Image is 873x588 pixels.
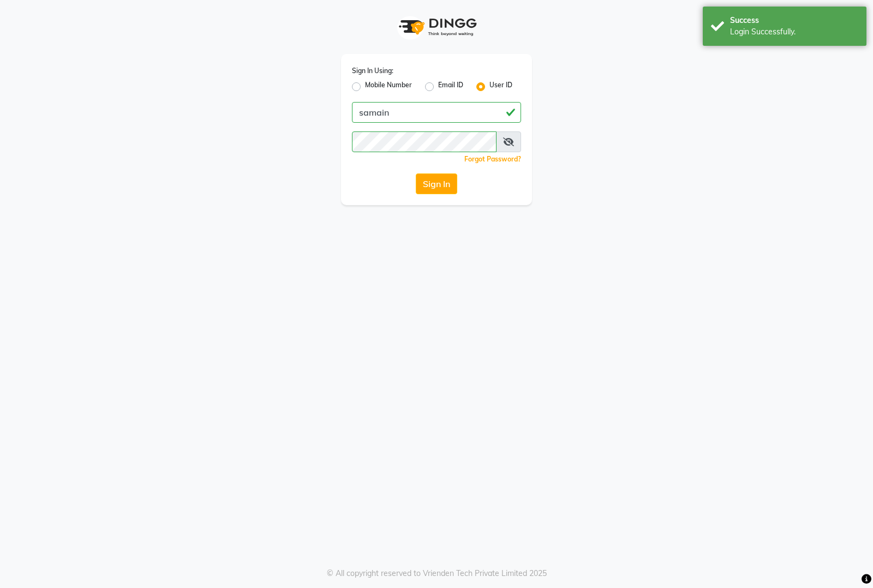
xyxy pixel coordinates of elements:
[352,66,393,76] label: Sign In Using:
[352,102,521,123] input: Username
[352,131,497,152] input: Username
[464,155,521,163] a: Forgot Password?
[438,80,463,93] label: Email ID
[365,80,412,93] label: Mobile Number
[489,80,512,93] label: User ID
[393,11,480,43] img: logo1.svg
[416,173,457,194] button: Sign In
[730,15,858,26] div: Success
[730,26,858,38] div: Login Successfully.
